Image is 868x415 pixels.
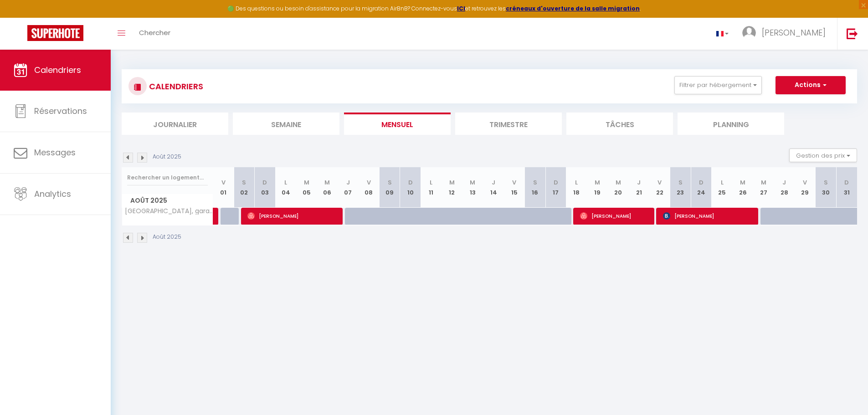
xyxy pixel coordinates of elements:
th: 14 [483,167,504,208]
abbr: D [844,178,849,187]
span: Calendriers [34,64,81,76]
th: 29 [795,167,816,208]
abbr: M [470,178,475,187]
span: Messages [34,147,76,158]
abbr: M [761,178,766,187]
span: [PERSON_NAME] [247,207,338,225]
abbr: V [657,178,662,187]
abbr: M [324,178,330,187]
span: Analytics [34,188,71,200]
abbr: J [346,178,350,187]
abbr: V [803,178,807,187]
th: 30 [816,167,837,208]
img: ... [742,26,756,40]
th: 08 [359,167,380,208]
abbr: S [242,178,246,187]
abbr: L [284,178,287,187]
button: Filtrer par hébergement [674,76,762,94]
abbr: D [554,178,558,187]
h3: CALENDRIERS [147,76,203,97]
li: Planning [678,113,784,135]
th: 21 [628,167,649,208]
button: Actions [776,76,846,94]
th: 09 [379,167,400,208]
img: Super Booking [27,25,83,41]
abbr: J [782,178,786,187]
p: Août 2025 [153,153,181,161]
th: 27 [753,167,774,208]
th: 24 [691,167,712,208]
th: 23 [670,167,691,208]
abbr: V [367,178,371,187]
a: ICI [457,5,465,12]
button: Gestion des prix [789,149,857,162]
th: 05 [296,167,317,208]
th: 19 [587,167,608,208]
span: Août 2025 [122,194,213,207]
p: Août 2025 [153,233,181,241]
th: 25 [712,167,733,208]
th: 13 [462,167,483,208]
th: 03 [255,167,276,208]
li: Semaine [233,113,339,135]
abbr: M [595,178,600,187]
abbr: S [533,178,537,187]
abbr: L [575,178,578,187]
a: créneaux d'ouverture de la salle migration [506,5,640,12]
span: Réservations [34,105,87,117]
th: 06 [317,167,338,208]
img: logout [847,28,858,39]
th: 15 [504,167,525,208]
th: 20 [608,167,629,208]
span: [PERSON_NAME] [580,207,650,225]
th: 17 [545,167,566,208]
abbr: M [616,178,621,187]
th: 07 [338,167,359,208]
abbr: V [512,178,516,187]
abbr: L [430,178,432,187]
th: 31 [836,167,857,208]
th: 02 [234,167,255,208]
abbr: D [262,178,267,187]
abbr: J [492,178,495,187]
abbr: S [388,178,392,187]
th: 26 [732,167,753,208]
li: Journalier [122,113,228,135]
abbr: J [637,178,641,187]
span: Chercher [139,28,170,37]
abbr: M [740,178,745,187]
span: [PERSON_NAME] [762,27,826,38]
th: 12 [442,167,462,208]
th: 22 [649,167,670,208]
th: 18 [566,167,587,208]
abbr: S [678,178,683,187]
button: Ouvrir le widget de chat LiveChat [7,4,35,31]
th: 10 [400,167,421,208]
abbr: M [449,178,455,187]
th: 01 [213,167,234,208]
abbr: L [721,178,724,187]
th: 28 [774,167,795,208]
th: 16 [524,167,545,208]
input: Rechercher un logement... [127,169,208,186]
a: Chercher [132,18,177,50]
abbr: V [221,178,226,187]
abbr: M [304,178,309,187]
abbr: S [824,178,828,187]
th: 04 [275,167,296,208]
span: [PERSON_NAME] [663,207,754,225]
abbr: D [699,178,704,187]
span: [GEOGRAPHIC_DATA], garage/terrasse/bureau [123,208,215,215]
abbr: D [408,178,413,187]
li: Tâches [566,113,673,135]
th: 11 [421,167,442,208]
li: Mensuel [344,113,451,135]
li: Trimestre [455,113,562,135]
a: ... [PERSON_NAME] [735,18,837,50]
